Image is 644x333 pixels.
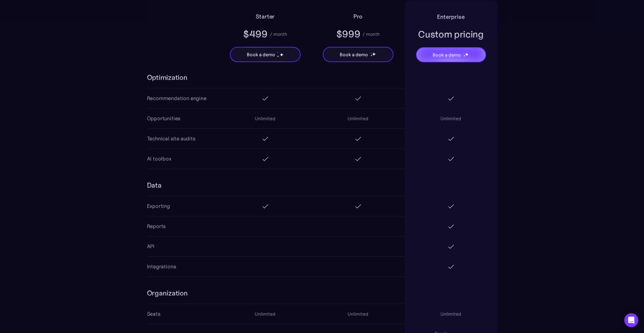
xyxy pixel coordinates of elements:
div: Book a demo [433,51,461,58]
div: API [147,242,155,250]
div: Open Intercom Messenger [624,313,638,327]
div: $999 [336,27,360,40]
div: Custom pricing [418,28,484,41]
h3: Data [147,181,162,190]
img: star [370,52,371,53]
a: Book a demostarstarstar [323,47,393,62]
div: Opportunities [147,114,180,122]
div: $499 [243,27,268,40]
img: star [465,52,468,56]
a: Book a demostarstarstar [416,47,486,62]
h2: Enterprise [437,12,464,21]
div: Technical site audits [147,134,195,143]
img: star [277,52,278,53]
div: Book a demo [247,51,275,58]
div: Unlimited [348,115,368,122]
div: Recommendation engine [147,94,206,102]
div: Seats [147,310,160,318]
a: Book a demostarstarstar [230,47,301,62]
div: Integrations [147,262,176,270]
h2: Pro [353,12,362,21]
div: / month [362,30,380,37]
div: Unlimited [348,310,368,317]
img: star [370,54,372,56]
div: Exporting [147,202,170,210]
img: star [463,53,464,53]
img: star [463,55,465,57]
div: Book a demo [340,51,368,58]
div: Unlimited [440,310,461,317]
div: Unlimited [440,115,461,122]
div: / month [270,30,287,37]
img: star [372,52,376,56]
img: star [280,53,283,56]
h3: Optimization [147,73,188,82]
h3: Organization [147,288,188,298]
div: Unlimited [255,115,275,122]
img: star [277,55,279,57]
div: Reports [147,222,166,230]
div: AI toolbox [147,155,171,163]
div: Unlimited [255,310,275,317]
h2: Starter [256,12,275,21]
